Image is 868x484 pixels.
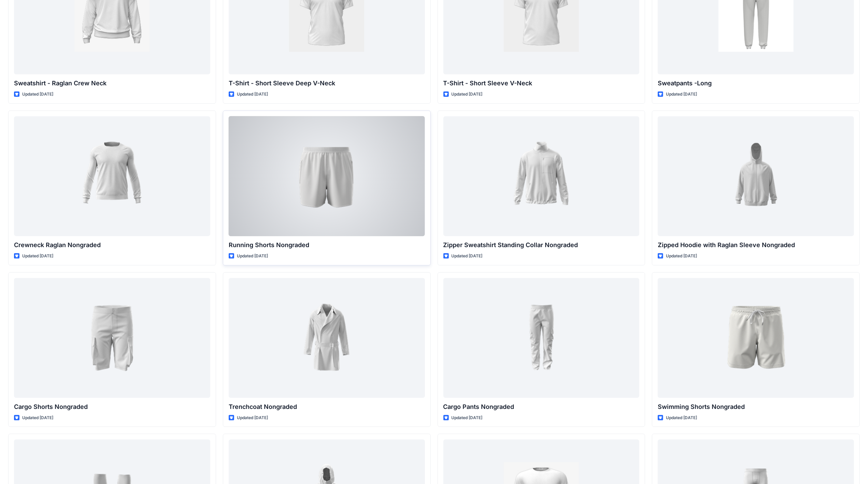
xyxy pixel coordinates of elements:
a: Cargo Shorts Nongraded [14,278,210,398]
p: Updated [DATE] [452,253,483,260]
p: T-Shirt - Short Sleeve Deep V-Neck [229,79,425,88]
p: Running Shorts Nongraded [229,240,425,250]
p: Sweatpants -Long [658,79,854,88]
a: Swimming Shorts Nongraded [658,278,854,398]
p: Updated [DATE] [22,414,53,422]
a: Crewneck Raglan Nongraded [14,116,210,236]
p: Updated [DATE] [452,414,483,422]
p: Updated [DATE] [22,253,53,260]
p: Cargo Shorts Nongraded [14,402,210,412]
p: Trenchcoat Nongraded [229,402,425,412]
p: Updated [DATE] [452,91,483,98]
p: Cargo Pants Nongraded [443,402,640,412]
a: Zipper Sweatshirt Standing Collar Nongraded [443,116,640,236]
a: Zipped Hoodie with Raglan Sleeve Nongraded [658,116,854,236]
p: Updated [DATE] [237,414,268,422]
a: Cargo Pants Nongraded [443,278,640,398]
p: Zipper Sweatshirt Standing Collar Nongraded [443,240,640,250]
p: Updated [DATE] [666,414,697,422]
p: Updated [DATE] [237,91,268,98]
a: Trenchcoat Nongraded [229,278,425,398]
p: Zipped Hoodie with Raglan Sleeve Nongraded [658,240,854,250]
p: Updated [DATE] [22,91,53,98]
p: Updated [DATE] [237,253,268,260]
p: Crewneck Raglan Nongraded [14,240,210,250]
p: Swimming Shorts Nongraded [658,402,854,412]
p: Updated [DATE] [666,253,697,260]
p: Sweatshirt - Raglan Crew Neck [14,79,210,88]
p: T-Shirt - Short Sleeve V-Neck [443,79,640,88]
a: Running Shorts Nongraded [229,116,425,236]
p: Updated [DATE] [666,91,697,98]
